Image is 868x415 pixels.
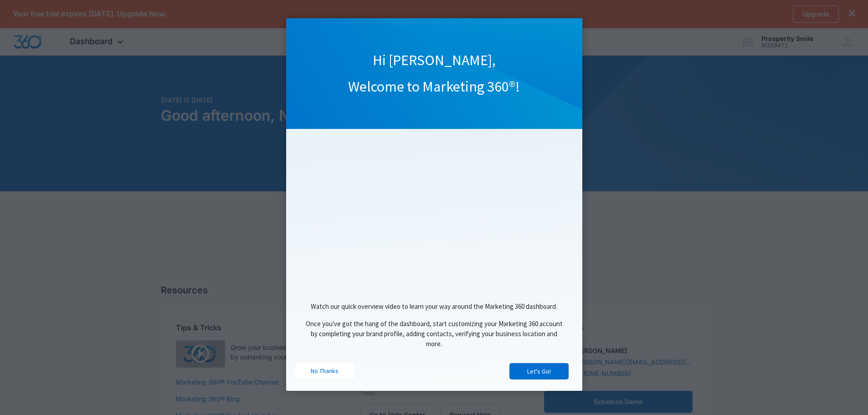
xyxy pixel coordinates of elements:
a: No Thanks [295,363,354,379]
span: Once you've got the hang of the dashboard, start customizing your Marketing 360 account by comple... [306,319,563,348]
h1: Welcome to Marketing 360®! [286,77,582,97]
h1: Hi [PERSON_NAME], [286,51,582,70]
a: Let's Go! [509,363,569,379]
span: Watch our quick overview video to learn your way around the Marketing 360 dashboard. [311,302,557,311]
